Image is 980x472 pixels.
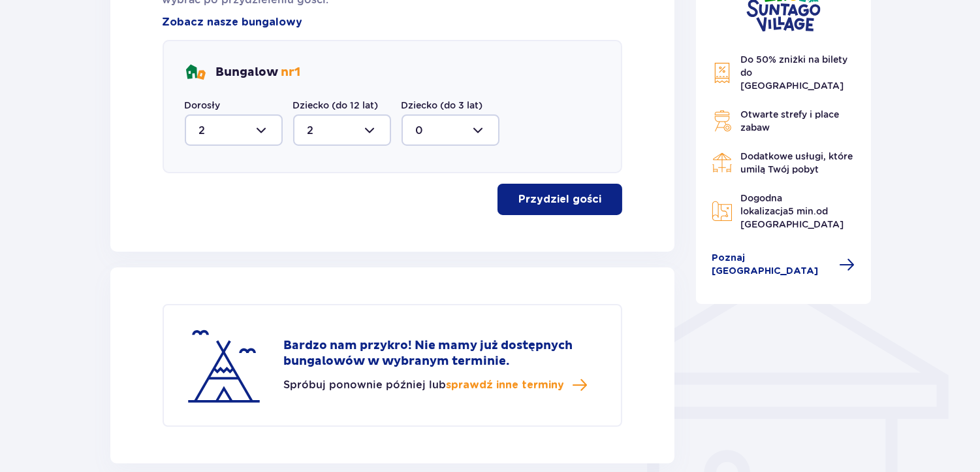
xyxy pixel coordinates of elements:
a: Zobacz nasze bungalowy [163,15,303,29]
p: Bungalow [216,65,301,80]
span: 5 min. [788,206,816,216]
span: Poznaj [GEOGRAPHIC_DATA] [712,252,832,278]
label: Dziecko (do 12 lat) [293,99,379,112]
label: Dorosły [185,99,221,112]
a: sprawdź inne terminy [447,377,588,393]
span: sprawdź inne terminy [447,378,565,392]
span: nr 1 [281,65,301,80]
span: Otwarte strefy i place zabaw [740,109,839,133]
p: Spróbuj ponownie później lub [284,377,588,393]
span: Dogodna lokalizacja od [GEOGRAPHIC_DATA] [740,193,844,229]
p: Przydziel gości [518,192,601,207]
p: Bardzo nam przykro! Nie mamy już dostępnych bungalowów w wybranym terminie. [284,338,601,369]
button: Przydziel gości [498,184,622,215]
img: Discount Icon [712,62,733,84]
span: Dodatkowe usługi, które umilą Twój pobyt [740,151,853,175]
span: Do 50% zniżki na bilety do [GEOGRAPHIC_DATA] [740,54,847,91]
label: Dziecko (do 3 lat) [402,99,483,112]
img: Grill Icon [712,110,733,131]
img: Map Icon [712,201,733,222]
img: bungalows Icon [185,62,206,83]
a: Poznaj [GEOGRAPHIC_DATA] [712,252,855,278]
img: Restaurant Icon [712,152,733,173]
